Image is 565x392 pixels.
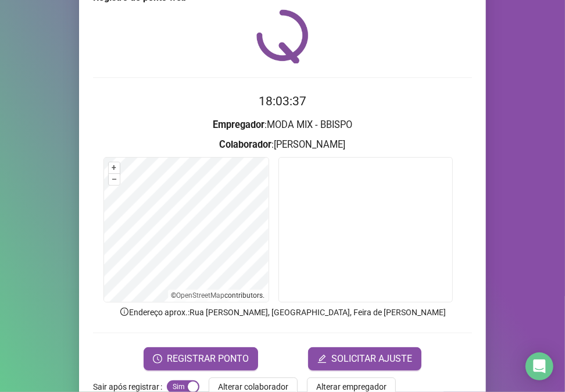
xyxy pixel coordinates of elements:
img: QRPoint [256,9,309,63]
a: OpenStreetMap [177,291,225,300]
span: REGISTRAR PONTO [167,352,249,366]
strong: Empregador [213,119,264,130]
span: edit [317,354,327,364]
div: Open Intercom Messenger [525,352,553,380]
p: Endereço aprox. : Rua [PERSON_NAME], [GEOGRAPHIC_DATA], Feira de [PERSON_NAME] [93,306,472,319]
h3: : MODA MIX - BBISPO [93,117,472,133]
h3: : [PERSON_NAME] [93,137,472,152]
span: clock-circle [153,354,162,364]
button: REGISTRAR PONTO [144,347,258,370]
button: – [109,174,120,185]
strong: Colaborador [220,139,272,150]
button: editSOLICITAR AJUSTE [308,347,421,370]
button: + [109,162,120,173]
span: info-circle [119,307,130,317]
li: © contributors. [171,291,265,300]
time: 18:03:37 [259,94,306,108]
span: SOLICITAR AJUSTE [331,352,412,366]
